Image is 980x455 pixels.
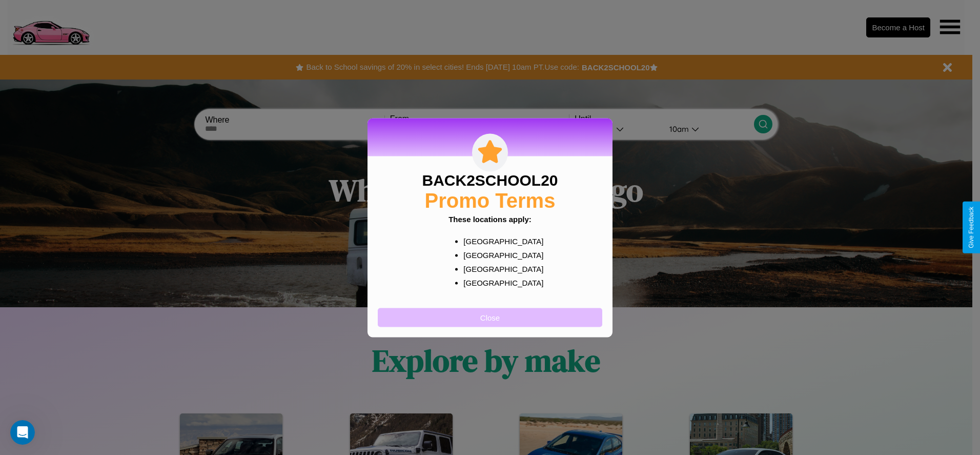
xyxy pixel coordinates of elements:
[378,308,602,327] button: Close
[10,420,35,445] iframe: Intercom live chat
[463,234,537,248] p: [GEOGRAPHIC_DATA]
[463,275,537,289] p: [GEOGRAPHIC_DATA]
[422,171,558,189] h3: BACK2SCHOOL20
[448,214,532,223] b: These locations apply:
[425,189,556,212] h2: Promo Terms
[968,207,975,248] div: Give Feedback
[463,262,537,275] p: [GEOGRAPHIC_DATA]
[463,248,537,262] p: [GEOGRAPHIC_DATA]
